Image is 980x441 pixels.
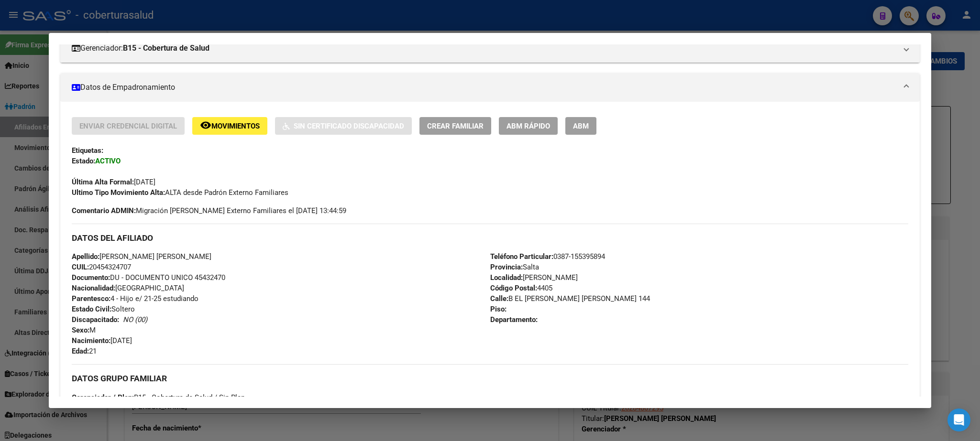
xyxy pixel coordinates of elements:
span: 4405 [490,284,552,292]
button: ABM [565,117,596,135]
span: 0387-155395894 [490,252,605,261]
strong: Estado: [72,157,95,165]
strong: Documento: [72,273,110,282]
span: Soltero [72,305,135,313]
i: NO (00) [123,315,147,324]
span: ALTA desde Padrón Externo Familiares [72,188,288,197]
span: M [72,326,96,334]
button: Movimientos [192,117,267,135]
span: Movimientos [211,122,260,130]
mat-expansion-panel-header: Gerenciador:B15 - Cobertura de Salud [60,34,919,63]
h3: DATOS GRUPO FAMILIAR [72,373,908,384]
div: Open Intercom Messenger [947,409,970,431]
strong: Teléfono Particular: [490,252,553,261]
button: Crear Familiar [419,117,491,135]
strong: Estado Civil: [72,305,111,313]
strong: Nacionalidad: [72,284,115,292]
span: Enviar Credencial Digital [79,122,177,130]
span: ABM [573,122,589,130]
mat-icon: remove_red_eye [200,119,211,131]
strong: Departamento: [490,315,538,324]
span: Salta [490,263,539,271]
strong: Última Alta Formal: [72,178,134,186]
span: [GEOGRAPHIC_DATA] [72,284,184,292]
strong: Localidad: [490,273,523,282]
button: Sin Certificado Discapacidad [275,117,412,135]
span: [DATE] [72,178,155,186]
strong: Discapacitado: [72,315,119,324]
mat-expansion-panel-header: Datos de Empadronamiento [60,73,919,102]
span: DU - DOCUMENTO UNICO 45432470 [72,273,225,282]
span: Crear Familiar [427,122,484,130]
strong: Calle: [490,294,508,303]
strong: Ultimo Tipo Movimiento Alta: [72,188,165,197]
span: Migración [PERSON_NAME] Externo Familiares el [DATE] 13:44:59 [72,205,346,216]
mat-panel-title: Gerenciador: [72,43,896,54]
strong: Parentesco: [72,294,110,303]
span: B15 - Cobertura de Salud / Sin Plan [72,393,245,402]
span: [DATE] [72,336,132,345]
strong: CUIL: [72,263,89,271]
strong: Comentario ADMIN: [72,206,136,215]
strong: Etiquetas: [72,146,103,155]
strong: Gerenciador / Plan: [72,393,134,402]
span: 21 [72,347,97,355]
strong: B15 - Cobertura de Salud [123,43,209,54]
strong: Edad: [72,347,89,355]
button: ABM Rápido [499,117,558,135]
button: Enviar Credencial Digital [72,117,185,135]
strong: Apellido: [72,252,99,261]
mat-panel-title: Datos de Empadronamiento [72,82,896,93]
strong: ACTIVO [95,157,121,165]
span: Sin Certificado Discapacidad [294,122,404,130]
strong: Sexo: [72,326,89,334]
span: B EL [PERSON_NAME] [PERSON_NAME] 144 [490,294,650,303]
span: 20454324707 [72,263,131,271]
strong: Piso: [490,305,507,313]
span: 4 - Hijo e/ 21-25 estudiando [72,294,198,303]
strong: Código Postal: [490,284,537,292]
span: [PERSON_NAME] [490,273,578,282]
span: [PERSON_NAME] [PERSON_NAME] [72,252,211,261]
h3: DATOS DEL AFILIADO [72,233,908,243]
span: ABM Rápido [507,122,550,130]
strong: Provincia: [490,263,523,271]
strong: Nacimiento: [72,336,110,345]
